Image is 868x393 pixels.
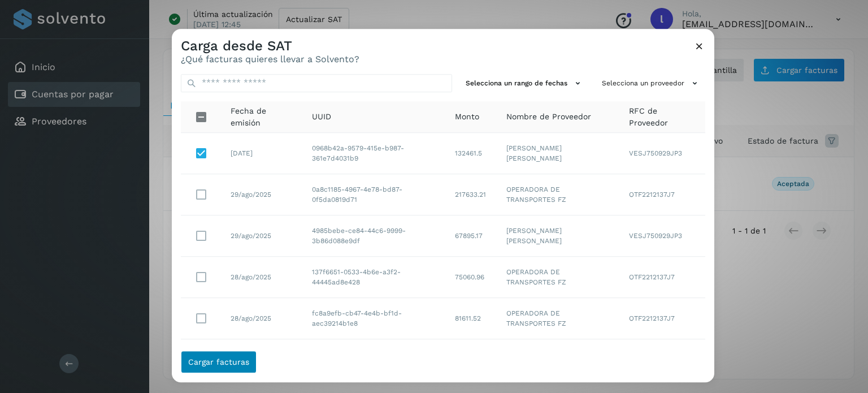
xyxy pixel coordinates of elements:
td: fc8a9efb-cb47-4e4b-bf1d-aec39214b1e8 [303,299,446,340]
td: 217633.21 [446,175,497,216]
span: Monto [455,111,479,123]
button: Selecciona un proveedor [597,74,705,93]
td: OTF2212137J7 [620,175,705,216]
td: 0968b42a-9579-415e-b987-361e7d4031b9 [303,133,446,175]
td: [PERSON_NAME] [PERSON_NAME] [497,133,620,175]
span: Nombre de Proveedor [506,111,591,123]
td: [PERSON_NAME] [PERSON_NAME] [497,216,620,257]
td: 81611.52 [446,299,497,340]
h3: Carga desde SAT [181,38,359,54]
td: 225787.81 [446,340,497,381]
p: ¿Qué facturas quieres llevar a Solvento? [181,54,359,65]
td: 29/ago/2025 [222,175,303,216]
span: UUID [312,111,331,123]
span: Cargar facturas [188,358,249,366]
td: 28/ago/2025 [222,299,303,340]
td: OTF2212137J7 [620,257,705,299]
td: 0a8c1185-4967-4e78-bd87-0f5da0819d71 [303,175,446,216]
td: 22/ago/2025 [222,340,303,381]
td: 29/ago/2025 [222,216,303,257]
td: 28/ago/2025 [222,257,303,299]
button: Selecciona un rango de fechas [461,74,588,93]
button: Cargar facturas [181,351,257,373]
td: OPERADORA DE TRANSPORTES FZ [497,257,620,299]
td: OPERADORA DE TRANSPORTES FZ [497,340,620,381]
span: Fecha de emisión [231,105,294,129]
td: [DATE] [222,133,303,175]
td: 137f6651-0533-4b6e-a3f2-44445ad8e428 [303,257,446,299]
td: OTF2212137J7 [620,299,705,340]
td: OPERADORA DE TRANSPORTES FZ [497,299,620,340]
span: RFC de Proveedor [629,105,696,129]
td: ac90fbce-75c4-4f55-9ba1-c01a325cab5d [303,340,446,381]
td: 75060.96 [446,257,497,299]
td: OPERADORA DE TRANSPORTES FZ [497,175,620,216]
td: OTF2212137J7 [620,340,705,381]
td: VESJ750929JP3 [620,133,705,175]
td: 67895.17 [446,216,497,257]
td: VESJ750929JP3 [620,216,705,257]
td: 4985bebe-ce84-44c6-9999-3b86d088e9df [303,216,446,257]
td: 132461.5 [446,133,497,175]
